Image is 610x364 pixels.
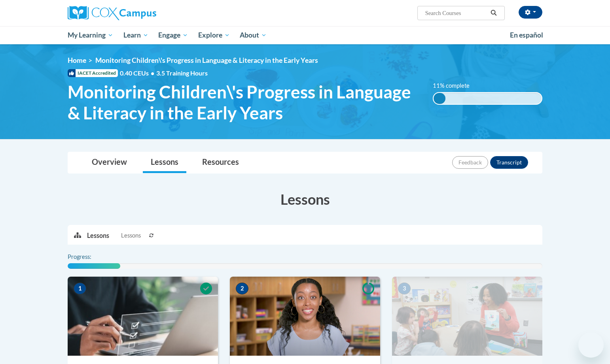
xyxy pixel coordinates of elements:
span: My Learning [68,30,113,40]
a: About [235,26,272,44]
span: Monitoring Children\'s Progress in Language & Literacy in the Early Years [95,56,318,64]
div: 11% complete [434,93,445,104]
img: Course Image [230,277,380,356]
span: 0.40 CEUs [120,69,156,77]
button: Search [488,8,500,18]
span: Monitoring Children\'s Progress in Language & Literacy in the Early Years [68,81,421,123]
span: • [151,69,154,77]
span: 3 [398,283,411,294]
span: 2 [236,283,248,294]
input: Search Courses [424,8,488,18]
p: Lessons [87,231,109,240]
span: Lessons [121,231,141,240]
a: Learn [118,26,153,44]
button: Account Settings [519,6,542,19]
span: 3.5 Training Hours [156,69,208,77]
a: Explore [193,26,235,44]
a: My Learning [63,26,118,44]
span: Engage [158,30,188,40]
a: Lessons [143,152,186,173]
button: Transcript [490,156,528,169]
iframe: Button to launch messaging window [578,332,604,358]
img: Cox Campus [68,6,156,20]
div: Main menu [56,26,554,44]
img: Course Image [392,277,542,356]
a: En español [505,27,548,43]
span: En español [510,31,543,39]
span: Learn [123,30,148,40]
a: Cox Campus [68,6,218,20]
span: 1 [74,283,86,294]
label: 11% complete [433,81,478,90]
a: Home [68,56,86,64]
label: Progress: [68,253,113,261]
a: Engage [153,26,193,44]
span: Explore [198,30,230,40]
h3: Lessons [68,189,542,209]
img: Course Image [68,277,218,356]
span: About [240,30,267,40]
a: Resources [194,152,247,173]
span: IACET Accredited [68,69,118,77]
button: Feedback [452,156,488,169]
a: Overview [84,152,135,173]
